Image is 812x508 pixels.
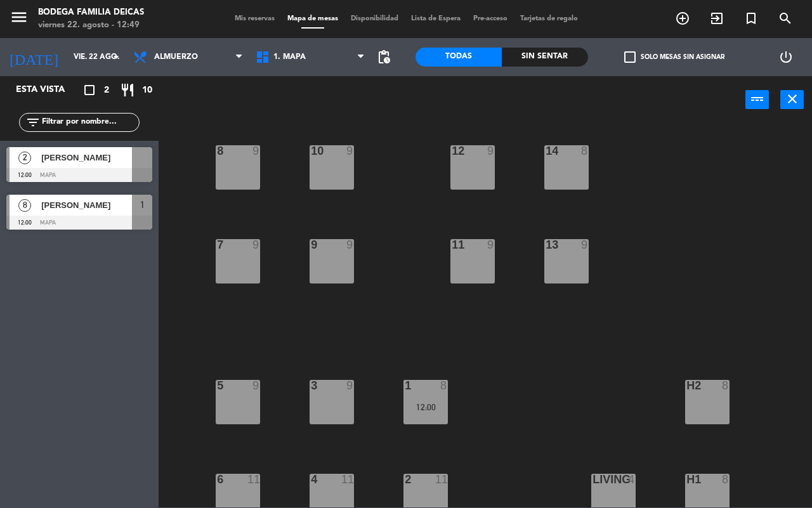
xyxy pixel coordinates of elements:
[311,239,311,251] div: 9
[405,474,405,485] div: 2
[6,82,91,98] div: Esta vista
[346,145,354,157] div: 9
[780,90,804,109] button: close
[467,15,514,22] span: Pre-acceso
[18,199,31,212] span: 8
[154,53,198,62] span: Almuerzo
[25,115,41,130] i: filter_list
[440,380,448,391] div: 8
[252,239,260,251] div: 9
[416,48,502,67] div: Todas
[745,90,769,109] button: power_input
[217,239,218,251] div: 7
[546,239,546,251] div: 13
[10,8,29,31] button: menu
[593,474,593,485] div: living
[675,11,690,26] i: add_circle_outline
[778,11,793,26] i: search
[281,15,344,22] span: Mapa de mesas
[344,15,405,22] span: Disponibilidad
[405,15,467,22] span: Lista de Espera
[41,151,132,164] span: [PERSON_NAME]
[10,8,29,27] i: menu
[403,403,448,412] div: 12:00
[346,380,354,391] div: 9
[581,239,589,251] div: 9
[41,115,139,129] input: Filtrar por nombre...
[405,380,405,391] div: 1
[709,11,724,26] i: exit_to_app
[120,82,135,98] i: restaurant
[252,380,260,391] div: 9
[247,474,260,485] div: 11
[686,380,687,391] div: h2
[624,51,724,63] label: Solo mesas sin asignar
[108,49,124,65] i: arrow_drop_down
[41,199,132,212] span: [PERSON_NAME]
[341,474,354,485] div: 11
[514,15,584,22] span: Tarjetas de regalo
[217,474,218,485] div: 6
[228,15,281,22] span: Mis reservas
[346,239,354,251] div: 9
[38,6,144,19] div: Bodega Familia Deicas
[311,145,311,157] div: 10
[82,82,97,98] i: crop_square
[140,197,145,212] span: 1
[435,474,448,485] div: 11
[624,51,636,63] span: check_box_outline_blank
[252,145,260,157] div: 9
[778,49,794,65] i: power_settings_new
[273,53,306,62] span: 1. Mapa
[750,91,765,107] i: power_input
[581,145,589,157] div: 8
[376,49,391,65] span: pending_actions
[452,239,452,251] div: 11
[142,83,152,98] span: 10
[487,239,495,251] div: 9
[18,152,31,164] span: 2
[217,380,218,391] div: 5
[487,145,495,157] div: 9
[217,145,218,157] div: 8
[502,48,588,67] div: Sin sentar
[546,145,546,157] div: 14
[311,380,311,391] div: 3
[311,474,311,485] div: 4
[722,474,730,485] div: 8
[785,91,800,107] i: close
[722,380,730,391] div: 8
[104,83,109,98] span: 2
[628,474,636,485] div: 4
[686,474,687,485] div: h1
[743,11,759,26] i: turned_in_not
[38,19,144,32] div: viernes 22. agosto - 12:49
[452,145,452,157] div: 12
